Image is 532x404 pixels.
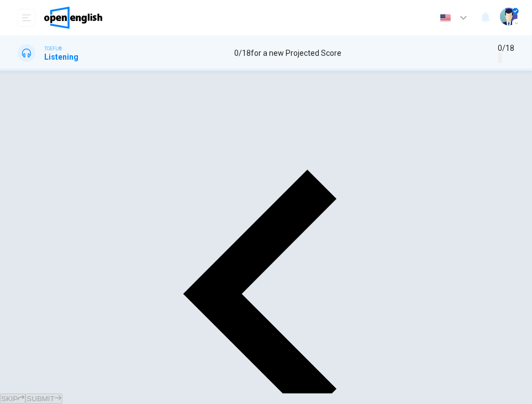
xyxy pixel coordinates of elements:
[1,395,18,403] span: SKIP
[500,8,518,25] img: Profile picture
[439,14,452,22] img: en
[498,44,514,53] span: 0 / 18
[44,45,62,53] span: TOEFL®
[25,393,62,404] button: SUBMIT
[235,49,251,57] span: 0 / 18
[27,395,54,403] span: SUBMIT
[44,53,78,61] h1: Listening
[44,7,102,29] img: OpenEnglish logo
[251,49,342,57] span: for a new Projected Score
[18,9,35,27] button: open mobile menu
